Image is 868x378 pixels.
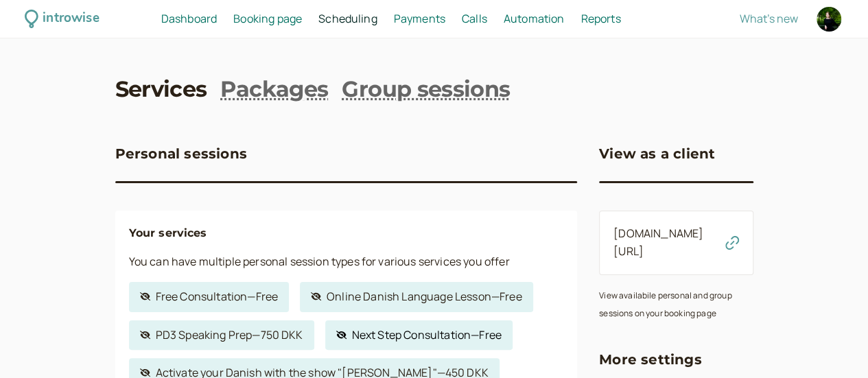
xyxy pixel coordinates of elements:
h3: Personal sessions [115,143,247,165]
a: PD3 Speaking Prep—750 DKK [129,320,314,351]
a: Automation [504,10,565,28]
a: Services [115,74,207,105]
span: Reports [580,11,620,26]
a: Online Danish Language Lesson—Free [300,282,532,312]
a: introwise [25,8,99,29]
a: [DOMAIN_NAME][URL] [613,226,703,259]
h4: Your services [129,224,564,242]
a: Reports [580,10,620,28]
a: Next Step Consultation—Free [325,320,513,351]
a: Booking page [233,10,302,28]
a: Payments [394,10,445,28]
span: Automation [504,11,565,26]
iframe: Chat Widget [799,312,868,378]
p: You can have multiple personal session types for various services you offer [129,253,564,271]
span: Calls [462,11,487,26]
a: Scheduling [318,10,377,28]
a: Account [814,5,843,34]
span: What's new [740,11,798,26]
button: What's new [740,12,798,25]
span: Dashboard [161,11,217,26]
h3: View as a client [599,143,715,165]
a: Calls [462,10,487,28]
span: Scheduling [318,11,377,26]
a: Group sessions [342,74,510,105]
h3: More settings [599,349,702,370]
a: Dashboard [161,10,217,28]
a: Packages [220,74,328,105]
div: introwise [43,8,99,29]
span: Payments [394,11,445,26]
small: View availabile personal and group sessions on your booking page [599,290,731,319]
a: Free Consultation—Free [129,282,290,312]
span: Booking page [233,11,302,26]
